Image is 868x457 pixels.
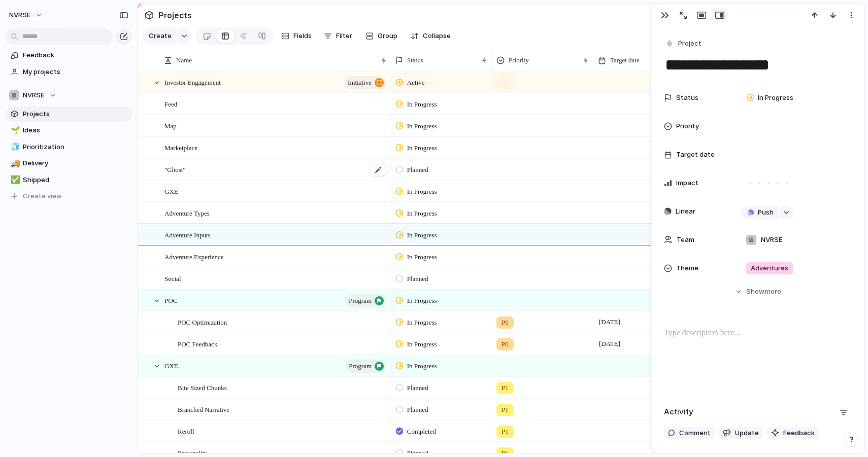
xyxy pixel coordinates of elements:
span: NVRSE [23,90,44,100]
button: Create view [5,189,132,204]
span: Bite Sized Chunks [178,381,227,393]
span: [DATE] [596,338,623,350]
span: Ideas [23,125,128,135]
button: program [345,360,386,373]
span: Social [164,272,181,284]
span: initiative [348,76,372,90]
span: program [349,294,372,308]
a: Feedback [5,48,132,63]
span: POC [164,294,177,306]
span: Adventure Types [164,207,210,219]
span: Status [407,55,423,65]
span: Planned [407,383,428,393]
h2: Activity [664,406,693,418]
span: In Progress [407,296,437,306]
button: Showmore [664,283,852,301]
span: Status [676,93,698,103]
span: Project [678,39,702,49]
span: Prioritization [23,142,128,152]
div: 🌱Ideas [5,123,132,138]
a: 🧊Prioritization [5,139,132,155]
span: Completed [407,427,436,437]
button: Collapse [407,28,455,44]
span: Push [758,207,774,218]
span: Adventure Experience [164,251,224,262]
span: Planned [407,165,428,175]
span: In Progress [758,93,793,103]
button: Update [719,427,763,440]
button: Group [360,28,403,44]
span: In Progress [407,143,437,153]
span: In Progress [407,121,437,131]
span: Feedback [783,428,815,438]
span: Reroll [178,425,194,437]
div: 🚚 [11,158,18,169]
span: "Ghost" [164,163,186,175]
span: program [349,359,372,373]
span: Linear [676,206,695,217]
button: Comment [664,427,715,440]
span: GXE [164,185,178,197]
button: Filter [320,28,356,44]
button: ✅ [9,175,19,185]
span: Marketplace [164,142,197,153]
span: Map [164,120,177,131]
span: Update [735,428,759,438]
span: In Progress [407,99,437,110]
span: Adventure Inputs [164,229,211,240]
div: ✅ [11,174,18,186]
button: 🧊 [9,142,19,152]
button: Project [663,37,705,51]
a: 🚚Delivery [5,156,132,171]
span: Fields [293,31,312,41]
span: In Progress [407,318,437,328]
span: Name [176,55,192,65]
span: Theme [676,263,698,273]
span: Feed [164,98,177,110]
button: NVRSE [5,88,132,103]
span: Comment [679,428,711,438]
span: P0 [502,318,509,328]
span: P0 [502,339,509,349]
span: Group [378,31,397,41]
span: Show [746,287,764,297]
a: My projects [5,64,132,80]
span: NVRSE [9,10,30,20]
span: Branched Narrative [178,403,229,415]
span: In Progress [407,252,437,262]
span: In Progress [407,230,437,240]
span: P1 [502,405,509,415]
span: [DATE] [596,316,623,328]
span: Projects [23,109,128,119]
span: My projects [23,67,128,77]
div: 🧊 [11,141,18,153]
button: program [345,294,386,307]
button: 🚚 [9,158,19,168]
span: In Progress [407,208,437,219]
span: Planned [407,405,428,415]
span: Projects [156,6,194,24]
span: Shipped [23,175,128,185]
button: initiative [344,76,386,89]
span: Target date [610,55,640,65]
span: Active [407,78,425,88]
span: P1 [502,427,509,437]
span: Collapse [423,31,451,41]
span: GXE [164,360,178,371]
span: more [765,287,781,297]
span: Create view [23,191,62,201]
span: Impact [676,178,698,188]
span: Investor Engagement [164,76,221,88]
span: Priority [509,55,529,65]
span: Priority [676,121,699,131]
span: Delivery [23,158,128,168]
span: In Progress [407,339,437,349]
span: POC Optimization [178,316,227,328]
span: P1 [502,383,509,393]
span: Target date [676,150,715,160]
div: 🌱 [11,125,18,136]
a: ✅Shipped [5,172,132,188]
